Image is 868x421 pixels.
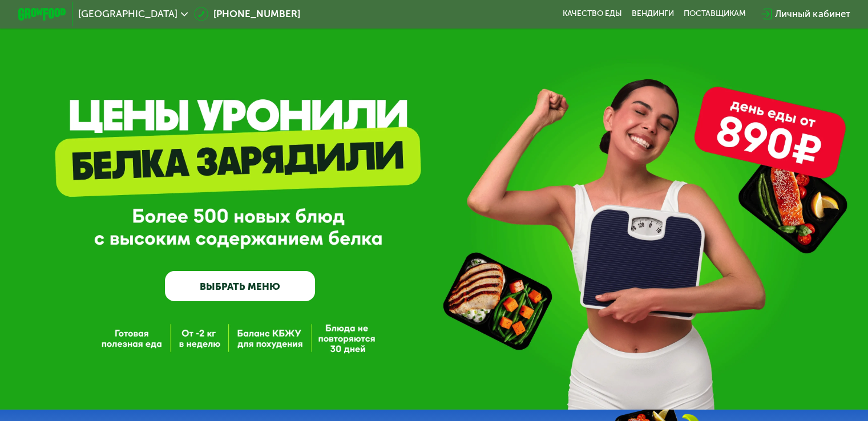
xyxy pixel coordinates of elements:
div: поставщикам [684,9,746,19]
a: [PHONE_NUMBER] [194,7,300,21]
a: Качество еды [563,9,622,19]
div: Личный кабинет [775,7,850,21]
span: [GEOGRAPHIC_DATA] [78,9,177,19]
a: ВЫБРАТЬ МЕНЮ [165,271,315,301]
a: Вендинги [632,9,674,19]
